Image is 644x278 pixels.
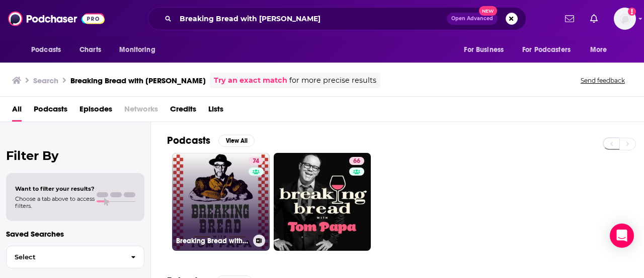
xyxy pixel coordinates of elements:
button: View All [218,135,255,147]
button: open menu [583,40,620,60]
a: Try an exact match [214,75,287,86]
h3: Breaking Bread with [PERSON_NAME] [70,76,206,85]
a: All [12,101,22,122]
a: Show notifications dropdown [586,10,602,27]
span: Monitoring [119,43,155,57]
a: Episodes [79,101,112,122]
span: More [590,43,607,57]
h3: Search [33,76,58,85]
span: Logged in as AtriaBooks [614,8,636,30]
img: Podchaser - Follow, Share and Rate Podcasts [8,9,105,28]
h2: Filter By [6,148,144,163]
button: Select [6,246,144,268]
a: Show notifications dropdown [561,10,578,27]
button: open menu [516,40,585,60]
div: Search podcasts, credits, & more... [148,7,526,30]
span: for more precise results [289,75,376,86]
a: Podcasts [34,101,67,122]
a: Charts [73,40,107,60]
a: PodcastsView All [167,134,255,147]
button: open menu [24,40,74,60]
span: Open Advanced [451,16,493,21]
h3: Breaking Bread with [PERSON_NAME] [176,237,249,245]
button: Open AdvancedNew [447,13,498,25]
a: 74 [249,157,263,165]
span: Want to filter your results? [15,185,95,192]
a: Credits [170,101,196,122]
button: open menu [457,40,516,60]
button: Send feedback [578,76,628,85]
a: 66 [274,153,371,251]
span: For Podcasters [522,43,571,57]
span: Choose a tab above to access filters. [15,195,95,209]
span: Select [7,254,123,260]
span: Networks [124,101,158,122]
span: 66 [353,156,360,166]
span: Charts [79,43,101,57]
a: 74Breaking Bread with [PERSON_NAME] [172,153,270,251]
button: open menu [112,40,168,60]
svg: Add a profile image [628,8,636,16]
span: New [479,6,497,16]
p: Saved Searches [6,229,144,239]
button: Show profile menu [614,8,636,30]
img: User Profile [614,8,636,30]
div: Open Intercom Messenger [610,224,634,248]
a: 66 [349,157,364,165]
span: 74 [253,156,259,166]
span: Podcasts [31,43,61,57]
a: Lists [208,101,223,122]
input: Search podcasts, credits, & more... [176,11,447,27]
span: For Business [464,43,504,57]
h2: Podcasts [167,134,210,147]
